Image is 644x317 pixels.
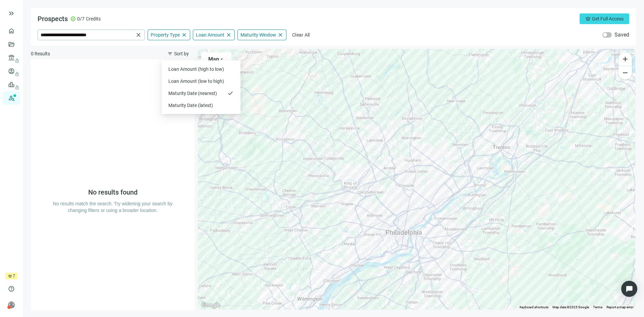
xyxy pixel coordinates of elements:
span: 0 Results [31,50,50,57]
span: Loan Amount (low to high) [168,78,225,85]
button: keyboard_double_arrow_right [7,9,15,17]
button: Clear All [289,30,313,40]
span: Map data ©2025 Google [552,305,589,309]
span: Get Full Access [592,16,624,21]
span: crown [8,274,12,278]
img: Google [200,301,222,310]
span: close [135,32,142,38]
span: Loan Amount [196,32,224,38]
span: close [226,32,232,38]
button: Maparrow_drop_down [201,52,231,66]
span: Maturity Window [240,32,276,38]
span: person [8,302,15,308]
span: arrow_drop_down [219,56,224,62]
span: Clear All [292,32,310,38]
button: crownGet Full Access [580,13,629,24]
span: Maturity Date (latest) [168,102,225,109]
span: Credits [86,15,101,22]
span: Maturity Date (nearest) [168,90,225,97]
h5: No results found [52,188,173,196]
span: crown [585,16,591,21]
span: 7 [13,273,15,279]
span: check [227,90,234,97]
span: Map [208,56,219,62]
span: help [8,285,15,292]
label: Saved [614,32,629,38]
span: close [181,32,187,38]
span: Prospects [38,15,68,23]
span: check_circle [70,16,76,21]
span: Loan Amount (high to low) [168,66,225,72]
span: No results match the search. Try widening your search by changing filters or using a broader loca... [53,201,172,213]
span: add [621,55,629,63]
span: Property Type [151,32,180,38]
span: filter_list [167,51,173,56]
span: remove [621,69,629,77]
a: Terms (opens in new tab) [593,305,602,309]
span: Sort by [174,51,189,56]
div: Open Intercom Messenger [621,281,637,297]
button: Keyboard shortcuts [520,305,548,310]
a: Report a map error [606,305,633,309]
span: 0/7 [77,15,85,22]
a: Open this area in Google Maps (opens a new window) [200,301,222,310]
span: close [277,32,283,38]
button: filter_listSort by [162,48,195,59]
